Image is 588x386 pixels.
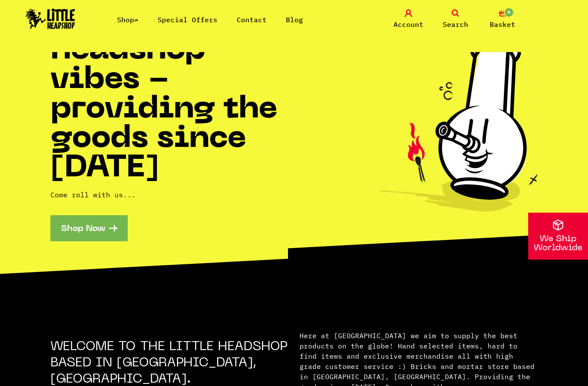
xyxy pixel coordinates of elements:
[286,15,303,24] a: Blog
[50,190,294,200] p: Come roll with us...
[528,235,588,253] p: We Ship Worldwide
[481,9,524,29] a: 0 Basket
[117,15,138,24] a: Shop
[50,7,294,184] h1: Intergalactic headshop vibes - providing the goods since [DATE]
[50,215,128,241] a: Shop Now
[394,19,423,29] span: Account
[237,15,267,24] a: Contact
[490,19,515,29] span: Basket
[26,9,75,29] img: Little Head Shop Logo
[434,9,477,29] a: Search
[504,7,514,18] span: 0
[158,15,218,24] a: Special Offers
[443,19,468,29] span: Search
